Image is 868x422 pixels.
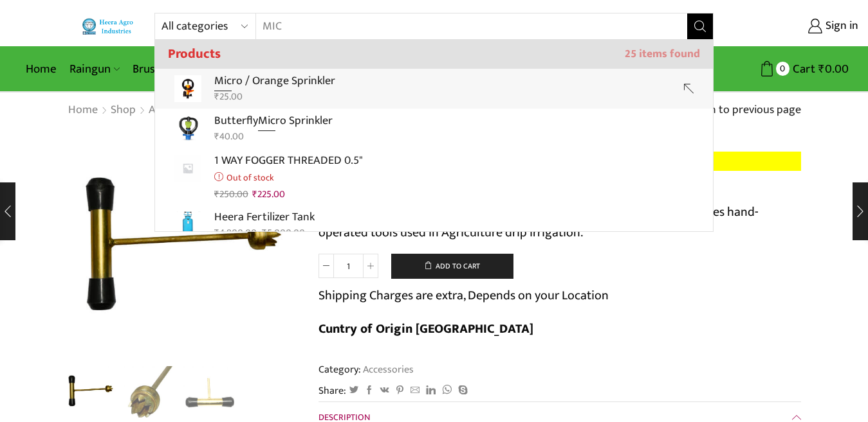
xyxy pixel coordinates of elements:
[818,59,849,79] bdi: 0.00
[214,89,243,105] bdi: 25.00
[625,48,700,61] span: 25 items found
[319,318,533,340] b: Cuntry of Origin [GEOGRAPHIC_DATA]
[733,15,858,38] a: Sign in
[687,13,713,39] button: Search button
[64,364,118,418] img: Heera Drill
[262,225,267,241] span: ₹
[68,102,98,119] a: Home
[790,60,815,78] span: Cart
[214,71,232,91] strong: Mic
[334,254,363,278] input: Product quantity
[319,383,346,398] span: Share:
[68,102,205,119] nav: Breadcrumb
[319,285,609,306] p: Shipping Charges are extra, Depends on your Location
[214,225,219,241] span: ₹
[183,366,237,419] a: 14
[155,205,713,245] a: Heera Fertilizer Tank₹4,800.00–₹5,000.00
[682,102,801,119] a: Return to previous page
[64,366,118,418] li: 1 / 3
[155,109,713,148] a: ButterflyMicro Sprinkler₹40.00
[183,366,237,418] li: 3 / 3
[214,152,363,170] p: 1 WAY FOGGER THREADED 0.5"
[214,186,219,202] span: ₹
[776,62,790,75] span: 0
[124,366,177,419] a: 15
[214,226,315,240] div: –
[258,111,275,131] strong: Mic
[319,202,801,243] p: Heera Drill Used to make punch holes on PVC Hose Pipe. Heera Drill punches hand-operated tools us...
[68,128,299,360] div: 1 / 3
[818,59,825,79] span: ₹
[319,362,414,377] span: Category:
[214,208,315,227] p: Heera Fertilizer Tank
[252,186,257,202] span: ₹
[252,186,285,202] bdi: 225.00
[822,18,858,35] span: Sign in
[214,186,248,202] bdi: 250.00
[214,170,363,185] p: Out of stock
[214,128,219,145] span: ₹
[63,54,126,84] a: Raingun
[148,102,205,119] a: Accessories
[155,40,713,69] h3: Products
[126,54,213,84] a: Brush Cutter
[256,13,671,39] input: Search for...
[214,89,219,105] span: ₹
[391,254,513,279] button: Add to cart
[214,225,257,241] bdi: 4,800.00
[361,361,414,378] a: Accessories
[124,366,177,418] li: 2 / 3
[155,69,713,109] a: Micro / Orange Sprinkler₹25.00
[110,102,136,119] a: Shop
[155,148,713,205] a: 1 WAY FOGGER THREADED 0.5"Out of stock
[214,72,335,91] p: ro / Orange Sprinkler
[726,57,849,81] a: 0 Cart ₹0.00
[262,225,305,241] bdi: 5,000.00
[214,112,333,130] p: Butterfly ro Sprinkler
[19,54,63,84] a: Home
[214,128,244,145] bdi: 40.00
